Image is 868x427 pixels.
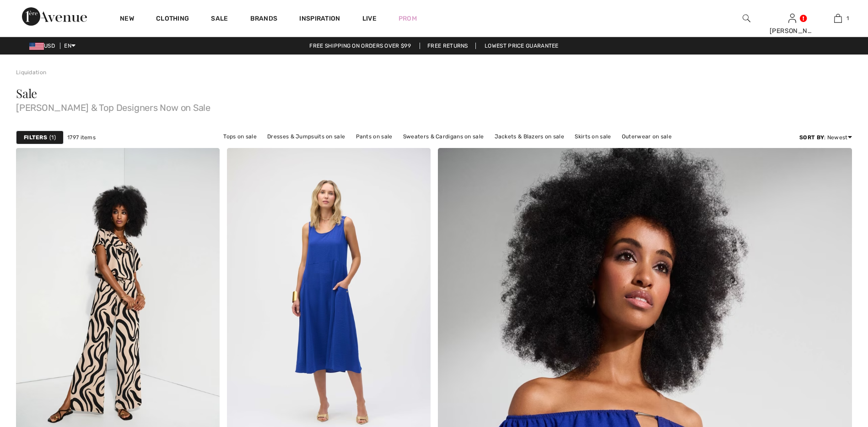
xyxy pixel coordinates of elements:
[490,131,569,142] a: Jackets & Blazers on sale
[834,13,842,24] img: My Bag
[477,43,566,49] a: Lowest Price Guarantee
[399,131,488,142] a: Sweaters & Cardigans on sale
[770,26,814,36] div: [PERSON_NAME]
[617,131,676,142] a: Outerwear on sale
[250,15,278,24] a: Brands
[846,14,849,22] span: 1
[799,133,852,142] div: : Newest
[788,14,796,22] a: Sign In
[351,131,397,142] a: Pants on sale
[156,15,189,24] a: Clothing
[49,133,56,142] span: 1
[16,99,852,112] span: [PERSON_NAME] & Top Designers Now on Sale
[743,13,750,24] img: search the website
[67,133,96,142] span: 1797 items
[263,131,350,142] a: Dresses & Jumpsuits on sale
[219,131,261,142] a: Tops on sale
[16,69,46,76] a: Liquidation
[64,43,75,49] span: EN
[399,14,417,23] a: Prom
[24,133,47,142] strong: Filters
[420,43,476,49] a: Free Returns
[362,14,377,23] a: Live
[16,85,37,101] span: Sale
[211,15,228,24] a: Sale
[29,43,44,50] img: US Dollar
[29,43,59,49] span: USD
[120,15,134,24] a: New
[302,43,418,49] a: Free shipping on orders over $99
[22,7,87,26] img: 1ère Avenue
[815,13,860,24] a: 1
[788,13,796,24] img: My Info
[799,134,824,141] strong: Sort By
[570,131,615,142] a: Skirts on sale
[299,15,340,24] span: Inspiration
